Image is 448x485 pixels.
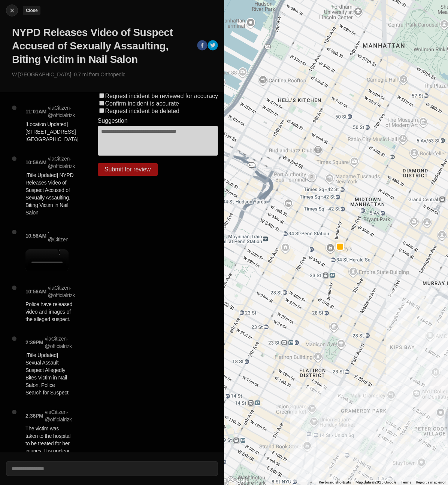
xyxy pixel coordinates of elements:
[8,7,16,14] img: cancel
[355,480,396,484] span: Map data ©2025 Google
[25,412,43,420] p: 2:36PM
[45,408,72,423] p: via Citizen · @ officialrizk
[25,159,46,166] p: 10:58AM
[25,425,72,470] p: The victim was taken to the hospital to be treated for her injuries. It is unclear if she worked ...
[319,480,351,485] button: Keyboard shortcuts
[25,121,78,143] p: [Location Updated] [STREET_ADDRESS][GEOGRAPHIC_DATA]
[26,8,37,13] small: Close
[48,228,69,243] p: · @Citizen
[105,100,179,107] label: Confirm incident is accurate
[25,301,75,323] p: Police have released video and images of the alleged suspect.
[12,26,191,66] h1: NYPD Releases Video of Suspect Accused of Sexually Assaulting, Biting Victim in Nail Salon
[401,480,411,484] a: Terms (opens in new tab)
[48,155,75,170] p: via Citizen · @ officialrizk
[226,475,251,485] img: Google
[25,171,75,216] p: [Title Updated] NYPD Releases Video of Suspect Accused of Sexually Assaulting, Biting Victim in N...
[45,335,72,350] p: via Citizen · @ officialrizk
[98,163,158,176] button: Submit for review
[98,118,128,124] label: Suggestion
[226,475,251,485] a: Open this area in Google Maps (opens a new window)
[25,339,43,346] p: 2:39PM
[6,4,18,16] button: cancelClose
[48,104,79,119] p: via Citizen · @ officialrizk
[25,108,46,115] p: 11:01AM
[416,480,446,484] a: Report a map error
[48,284,75,299] p: via Citizen · @ officialrizk
[105,108,179,114] label: Request incident be deleted
[208,40,218,52] button: twitter
[197,40,208,52] button: facebook
[12,71,218,78] p: W [GEOGRAPHIC_DATA] · 0.7 mi from Orthopedic
[25,351,72,396] p: [Title Updated] Sexual Assault Suspect Allegedly Bites Victim in Nail Salon, Police Search for Su...
[25,288,46,295] p: 10:56AM
[25,232,46,240] p: 10:56AM
[105,93,218,99] label: Request incident be reviewed for accuracy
